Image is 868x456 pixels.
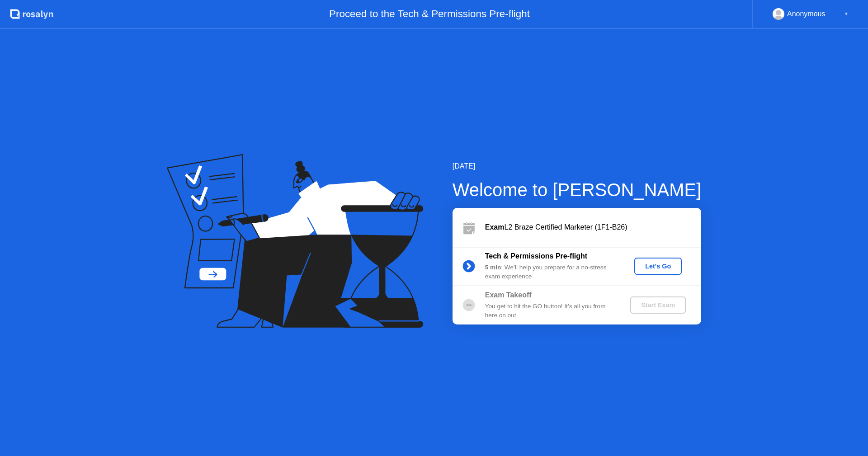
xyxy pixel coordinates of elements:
div: ▼ [844,8,849,20]
div: Start Exam [634,301,682,309]
div: [DATE] [453,161,702,172]
button: Start Exam [630,296,686,314]
div: : We’ll help you prepare for a no-stress exam experience [485,263,615,282]
div: Let's Go [638,263,678,270]
div: Welcome to [PERSON_NAME] [453,176,702,203]
b: Exam [485,223,505,231]
div: L2 Braze Certified Marketer (1F1-B26) [485,222,701,233]
div: You get to hit the GO button! It’s all you from here on out [485,302,615,320]
div: Anonymous [787,8,826,20]
button: Let's Go [634,258,682,275]
b: Tech & Permissions Pre-flight [485,252,587,260]
b: Exam Takeoff [485,291,532,299]
b: 5 min [485,264,501,271]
